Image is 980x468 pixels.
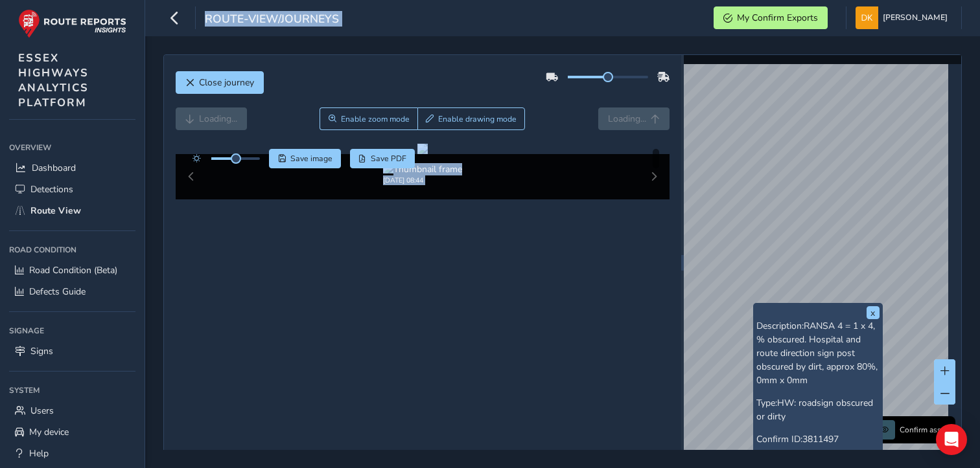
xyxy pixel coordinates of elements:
span: HW: roadsign obscured or dirty [756,397,873,423]
span: Dashboard [32,162,76,174]
span: Confirm assets [900,425,951,435]
img: rr logo [18,9,126,38]
p: Description: [756,319,880,387]
span: Users [30,405,54,417]
span: Enable zoom mode [341,114,410,124]
button: x [867,306,880,319]
button: Draw [417,107,526,130]
span: RANSA 4 = 1 x 4, % obscured. Hospital and route direction sign post obscured by dirt, approx 80%,... [756,320,878,386]
span: 3811497 [802,433,839,445]
a: Detections [9,179,135,200]
img: Thumbnail frame [383,163,462,175]
span: My device [29,426,69,438]
div: Signage [9,321,135,340]
div: Road Condition [9,240,135,260]
p: Type: [756,396,880,423]
button: PDF [350,149,415,168]
span: Enable drawing mode [438,114,517,124]
a: Signs [9,340,135,362]
button: Zoom [320,107,417,130]
img: diamond-layout [856,6,878,29]
span: Close journey [199,76,254,89]
div: System [9,381,135,400]
span: Save image [290,153,332,164]
a: Defects Guide [9,281,135,302]
span: Help [29,447,49,460]
span: [PERSON_NAME] [883,6,948,29]
div: Overview [9,138,135,157]
span: Route View [30,205,81,217]
span: Defects Guide [29,285,86,298]
a: Help [9,443,135,464]
span: route-view/journeys [205,11,339,29]
a: Route View [9,200,135,221]
a: Dashboard [9,157,135,179]
a: Users [9,400,135,421]
span: Detections [30,183,73,195]
div: [DATE] 08:44 [383,175,462,185]
span: Signs [30,345,53,357]
a: My device [9,421,135,443]
button: Save [269,149,341,168]
span: Road Condition (Beta) [29,264,117,276]
span: My Confirm Exports [737,12,818,24]
button: Close journey [176,71,264,94]
p: Confirm ID: [756,432,880,446]
button: [PERSON_NAME] [856,6,952,29]
a: Road Condition (Beta) [9,260,135,281]
span: Save PDF [371,153,406,164]
button: My Confirm Exports [714,6,828,29]
div: Open Intercom Messenger [936,424,967,455]
span: ESSEX HIGHWAYS ANALYTICS PLATFORM [18,50,89,110]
